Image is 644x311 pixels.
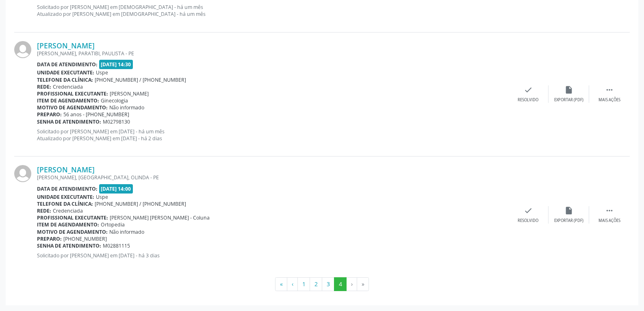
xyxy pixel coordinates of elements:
div: Mais ações [598,97,620,103]
div: Exportar (PDF) [554,97,583,103]
button: Go to page 4 [334,277,347,291]
img: img [14,41,31,58]
p: Solicitado por [PERSON_NAME] em [DATE] - há 3 dias [37,252,508,259]
span: Uspe [96,194,108,200]
span: 56 anos - [PHONE_NUMBER] [63,111,129,118]
b: Motivo de agendamento: [37,228,108,235]
i: check [524,206,533,215]
span: [PHONE_NUMBER] / [PHONE_NUMBER] [95,76,186,83]
i: insert_drive_file [564,206,573,215]
b: Unidade executante: [37,69,94,76]
span: [PHONE_NUMBER] / [PHONE_NUMBER] [95,200,186,207]
span: Credenciada [53,83,83,90]
b: Profissional executante: [37,90,108,97]
b: Preparo: [37,235,62,242]
span: M02881115 [103,242,130,249]
span: [PERSON_NAME] [PERSON_NAME] - Coluna [110,214,210,221]
span: Não informado [109,104,144,111]
b: Item de agendamento: [37,221,99,228]
span: Ortopedia [101,221,125,228]
span: [DATE] 14:30 [99,60,133,69]
b: Preparo: [37,111,62,118]
button: Go to previous page [287,277,298,291]
a: [PERSON_NAME] [37,165,95,174]
button: Go to first page [275,277,287,291]
b: Telefone da clínica: [37,200,93,207]
b: Rede: [37,83,51,90]
div: [PERSON_NAME], [GEOGRAPHIC_DATA], OLINDA - PE [37,174,508,181]
div: Resolvido [518,218,538,224]
a: [PERSON_NAME] [37,41,95,50]
ul: Pagination [14,277,630,291]
b: Item de agendamento: [37,97,99,104]
b: Data de atendimento: [37,61,98,68]
p: Solicitado por [PERSON_NAME] em [DEMOGRAPHIC_DATA] - há um mês Atualizado por [PERSON_NAME] em [D... [37,4,508,17]
i: check [524,85,533,94]
div: Resolvido [518,97,538,103]
span: Não informado [109,228,144,235]
div: Mais ações [598,218,620,224]
span: [PERSON_NAME] [110,90,149,97]
img: img [14,165,31,182]
span: [PHONE_NUMBER] [63,235,107,242]
p: Solicitado por [PERSON_NAME] em [DATE] - há um mês Atualizado por [PERSON_NAME] em [DATE] - há 2 ... [37,128,508,142]
button: Go to page 1 [297,277,310,291]
i: insert_drive_file [564,85,573,94]
b: Telefone da clínica: [37,76,93,83]
span: Uspe [96,69,108,76]
i:  [605,206,614,215]
b: Senha de atendimento: [37,242,101,249]
div: Exportar (PDF) [554,218,583,224]
button: Go to page 3 [322,277,334,291]
i:  [605,85,614,94]
b: Unidade executante: [37,194,94,200]
button: Go to page 2 [310,277,322,291]
b: Rede: [37,207,51,214]
span: Credenciada [53,207,83,214]
b: Motivo de agendamento: [37,104,108,111]
b: Data de atendimento: [37,185,98,192]
b: Profissional executante: [37,214,108,221]
b: Senha de atendimento: [37,118,101,125]
span: [DATE] 14:00 [99,184,133,194]
span: Ginecologia [101,97,128,104]
div: [PERSON_NAME], PARATIBI, PAULISTA - PE [37,50,508,57]
span: M02798130 [103,118,130,125]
